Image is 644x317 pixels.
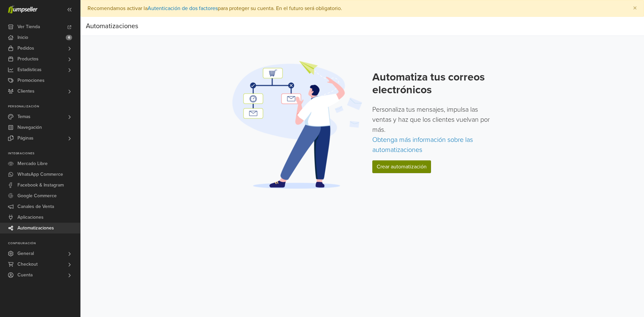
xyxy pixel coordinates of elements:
[17,191,57,201] span: Google Commerce
[372,71,495,97] h2: Automatiza tus correos electrónicos
[372,136,473,154] a: Obtenga más información sobre las automatizaciones
[17,54,39,64] span: Productos
[148,5,218,12] a: Autenticación de dos factores
[626,0,644,16] button: Close
[17,111,31,122] span: Temas
[17,75,45,86] span: Promociones
[17,158,48,169] span: Mercado Libre
[8,152,80,156] p: Integraciones
[17,201,54,212] span: Canales de Venta
[372,105,495,155] p: Personaliza tus mensajes, impulsa las ventas y haz que los clientes vuelvan por más.
[633,3,637,13] span: ×
[17,21,40,32] span: Ver Tienda
[17,169,63,180] span: WhatsApp Commerce
[17,32,28,43] span: Inicio
[8,105,80,109] p: Personalización
[17,180,64,191] span: Facebook & Instagram
[17,223,54,233] span: Automatizaciones
[17,64,42,75] span: Estadísticas
[17,259,38,270] span: Checkout
[372,160,431,173] a: Crear automatización
[17,43,34,54] span: Pedidos
[86,19,138,33] div: Automatizaciones
[17,86,35,97] span: Clientes
[66,35,72,40] span: 6
[17,133,34,144] span: Páginas
[17,212,44,223] span: Aplicaciones
[17,248,34,259] span: General
[17,122,42,133] span: Navegación
[17,270,33,280] span: Cuenta
[8,242,80,246] p: Configuración
[230,60,364,189] img: Automation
